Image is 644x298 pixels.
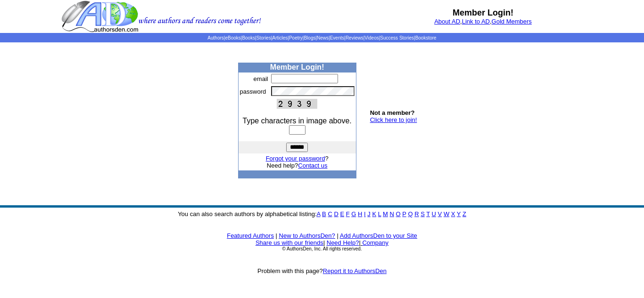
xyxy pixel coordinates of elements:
[378,210,381,217] a: L
[178,210,466,217] font: You can also search authors by alphabetical listing:
[317,210,321,217] a: A
[317,35,329,40] a: News
[432,210,436,217] a: U
[266,155,329,162] font: ?
[337,232,338,239] font: |
[396,210,401,217] a: O
[370,109,415,116] b: Not a member?
[322,210,326,217] a: B
[328,210,332,217] a: C
[370,116,417,123] a: Click here to join!
[254,75,268,82] font: email
[334,210,338,217] a: D
[434,18,532,25] font: , ,
[304,35,315,40] a: Blogs
[438,210,442,217] a: V
[364,210,366,217] a: I
[462,210,466,217] a: Z
[408,210,413,217] a: Q
[323,267,387,274] a: Report it to AuthorsDen
[327,239,359,246] a: Need Help?
[323,239,325,246] font: |
[267,162,328,169] font: Need help?
[227,232,274,239] a: Featured Authors
[289,35,303,40] a: Poetry
[380,35,414,40] a: Success Stories
[330,35,345,40] a: Events
[272,35,288,40] a: Articles
[402,210,406,217] a: P
[362,239,388,246] a: Company
[462,18,490,25] a: Link to AD
[346,35,363,40] a: Reviews
[367,210,371,217] a: J
[457,210,461,217] a: Y
[372,210,376,217] a: K
[298,162,327,169] a: Contact us
[276,232,277,239] font: |
[451,210,455,217] a: X
[279,232,335,239] a: New to AuthorsDen?
[242,35,255,40] a: Books
[340,210,344,217] a: E
[434,18,460,25] a: About AD
[364,35,379,40] a: Videos
[256,239,323,246] a: Share us with our friends
[426,210,430,217] a: T
[340,232,417,239] a: Add AuthorsDen to your Site
[256,35,271,40] a: Stories
[243,117,352,125] font: Type characters in image above.
[225,35,240,40] a: eBooks
[282,246,362,251] font: © AuthorsDen, Inc. All rights reserved.
[414,210,419,217] a: R
[240,88,266,95] font: password
[358,210,362,217] a: H
[359,239,388,246] font: |
[270,63,324,71] b: Member Login!
[277,99,317,109] img: This Is CAPTCHA Image
[492,18,532,25] a: Gold Members
[207,35,436,40] span: | | | | | | | | | | | |
[415,35,437,40] a: Bookstore
[383,210,388,217] a: M
[390,210,394,217] a: N
[346,210,350,217] a: F
[207,35,223,40] a: Authors
[444,210,449,217] a: W
[351,210,356,217] a: G
[421,210,425,217] a: S
[453,8,513,17] b: Member Login!
[257,267,387,274] font: Problem with this page?
[266,155,325,162] a: Forgot your password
